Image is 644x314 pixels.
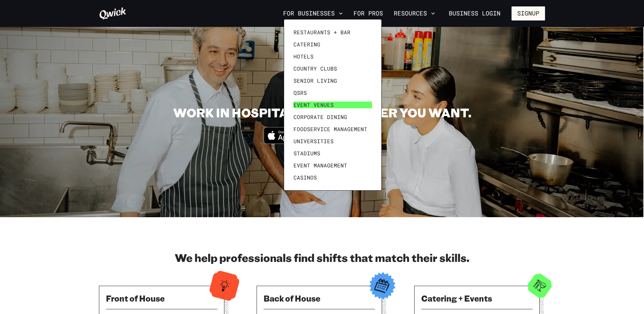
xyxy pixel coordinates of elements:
span: Corporate Dining [293,114,347,120]
span: Casinos [293,174,317,181]
span: Event Management [293,162,347,169]
span: Catering [293,41,320,48]
span: QSRs [293,89,307,96]
span: Country Clubs [293,65,337,72]
span: Stadiums [293,150,320,157]
span: Foodservice Management [293,126,367,132]
span: Senior Living [293,77,337,84]
span: Restaurants + Bar [293,29,351,36]
span: Event Venues [293,102,334,108]
span: Hotels [293,53,314,60]
span: Universities [293,138,334,145]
